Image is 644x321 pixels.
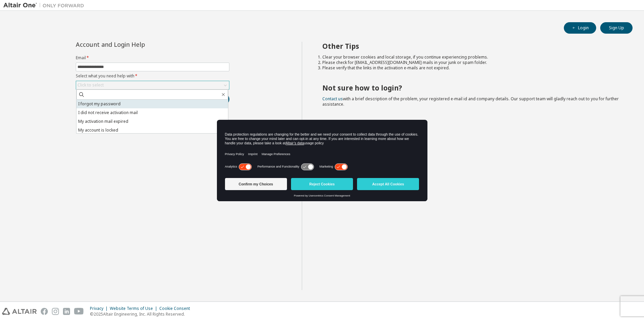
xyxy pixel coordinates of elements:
[322,42,621,50] h2: Other Tips
[76,73,229,79] label: Select what you need help with
[564,22,596,34] button: Login
[322,60,621,65] li: Please check for [EMAIL_ADDRESS][DOMAIN_NAME] mails in your junk or spam folder.
[322,65,621,71] li: Please verify that the links in the activation e-mails are not expired.
[90,311,194,317] p: © 2025 Altair Engineering, Inc. All Rights Reserved.
[90,306,110,311] div: Privacy
[600,22,633,34] button: Sign Up
[322,96,619,107] span: with a brief description of the problem, your registered e-mail id and company details. Our suppo...
[41,308,48,315] img: facebook.svg
[2,308,37,315] img: altair_logo.svg
[322,96,343,102] a: Contact us
[159,306,194,311] div: Cookie Consent
[74,308,84,315] img: youtube.svg
[322,83,621,92] h2: Not sure how to login?
[77,82,104,88] div: Click to select
[322,55,621,60] li: Clear your browser cookies and local storage, if you continue experiencing problems.
[63,308,70,315] img: linkedin.svg
[76,42,199,47] div: Account and Login Help
[76,55,229,61] label: Email
[76,100,228,108] li: I forgot my password
[52,308,59,315] img: instagram.svg
[110,306,159,311] div: Website Terms of Use
[76,81,229,89] div: Click to select
[3,2,88,9] img: Altair One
